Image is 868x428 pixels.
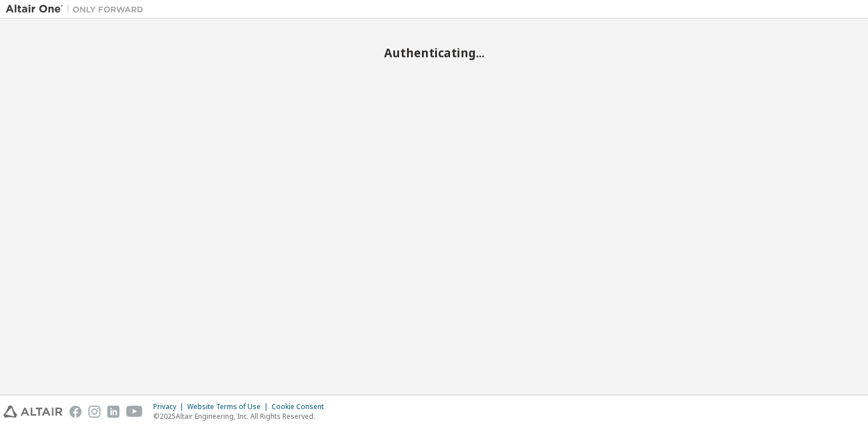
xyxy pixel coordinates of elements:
[153,411,331,421] p: © 2025 Altair Engineering, Inc. All Rights Reserved.
[272,402,331,411] div: Cookie Consent
[187,402,272,411] div: Website Terms of Use
[153,402,187,411] div: Privacy
[6,45,862,60] h2: Authenticating...
[69,406,82,418] img: facebook.svg
[126,406,143,418] img: youtube.svg
[3,406,63,418] img: altair_logo.svg
[6,3,149,15] img: Altair One
[88,406,100,418] img: instagram.svg
[107,406,119,418] img: linkedin.svg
